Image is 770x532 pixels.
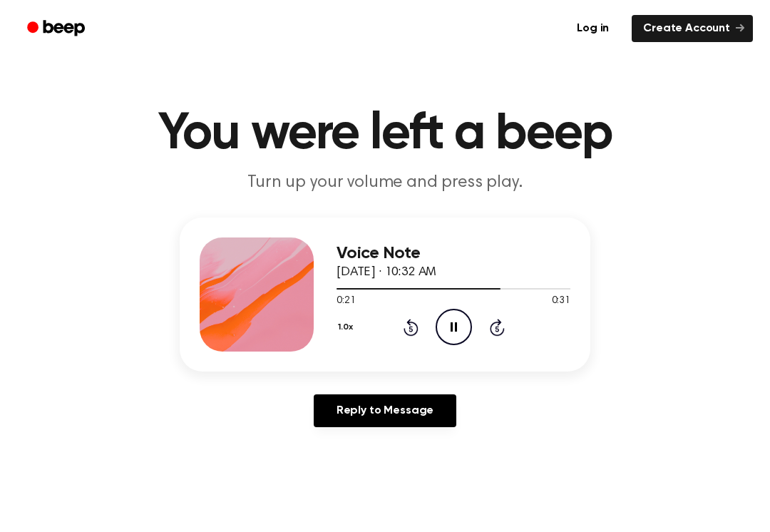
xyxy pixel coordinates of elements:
[563,12,623,45] a: Log in
[17,15,98,43] a: Beep
[111,171,659,195] p: Turn up your volume and press play.
[337,315,358,339] button: 1.0x
[20,108,750,160] h1: You were left a beep
[632,15,753,42] a: Create Account
[314,394,456,427] a: Reply to Message
[552,294,570,309] span: 0:31
[337,244,570,263] h3: Voice Note
[337,294,355,309] span: 0:21
[337,266,436,279] span: [DATE] · 10:32 AM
